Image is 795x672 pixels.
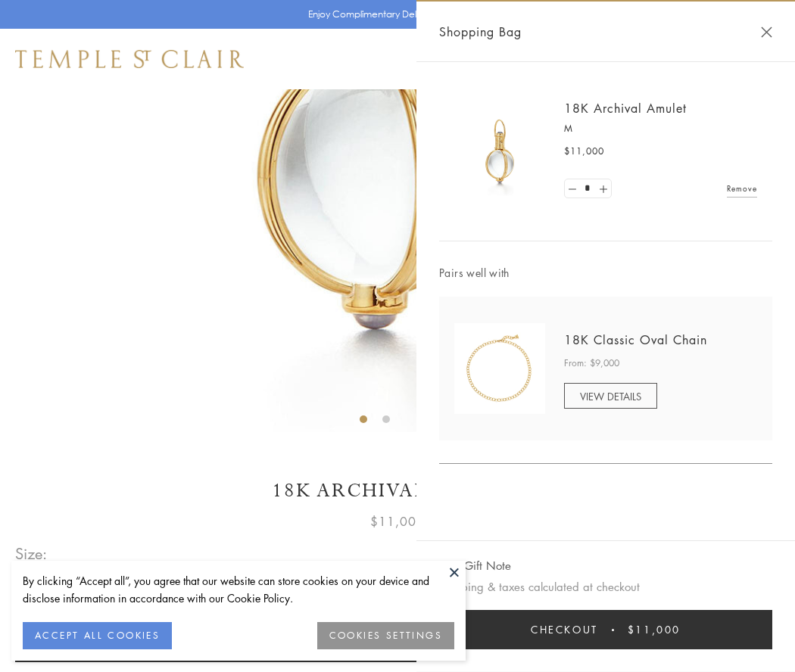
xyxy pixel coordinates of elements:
[564,121,757,136] p: M
[23,572,454,607] div: By clicking “Accept all”, you agree that our website can store cookies on your device and disclos...
[370,512,425,531] span: $11,000
[15,50,244,68] img: Temple St. Clair
[595,179,610,198] a: Set quantity to 2
[531,621,598,638] span: Checkout
[564,356,619,371] span: From: $9,000
[15,478,780,504] h1: 18K Archival Amulet
[564,144,604,159] span: $11,000
[564,383,657,409] a: VIEW DETAILS
[580,389,641,403] span: VIEW DETAILS
[761,26,772,38] button: Close Shopping Bag
[454,323,545,414] img: N88865-OV18
[565,179,580,198] a: Set quantity to 0
[439,577,772,596] p: Shipping & taxes calculated at checkout
[439,264,772,282] span: Pairs well with
[317,622,454,649] button: COOKIES SETTINGS
[628,621,681,638] span: $11,000
[15,541,48,566] span: Size:
[454,106,545,197] img: 18K Archival Amulet
[564,100,687,117] a: 18K Archival Amulet
[439,556,511,575] button: Add Gift Note
[439,610,772,649] button: Checkout $11,000
[23,622,172,649] button: ACCEPT ALL COOKIES
[308,7,480,22] p: Enjoy Complimentary Delivery & Returns
[564,331,707,348] a: 18K Classic Oval Chain
[727,180,757,197] a: Remove
[439,22,522,42] span: Shopping Bag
